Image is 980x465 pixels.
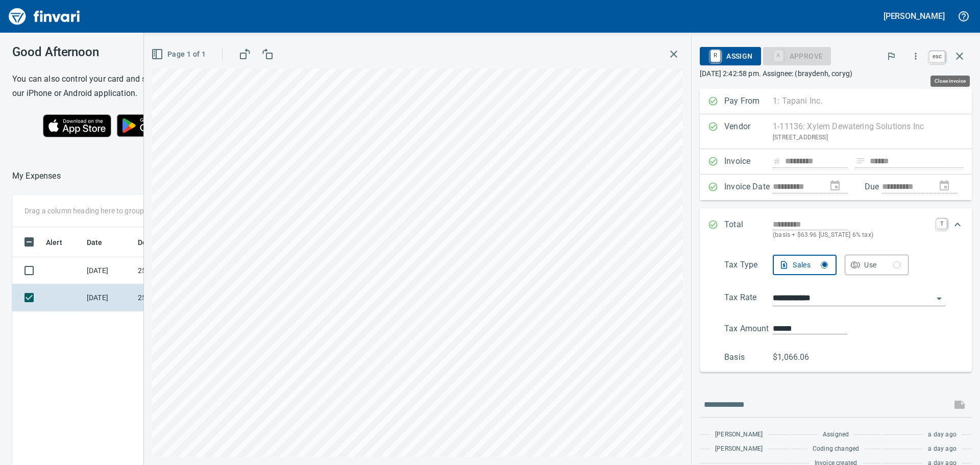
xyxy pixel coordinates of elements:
p: Basis [724,351,773,363]
p: My Expenses [12,170,61,182]
div: Coding Required [763,51,831,60]
h6: You can also control your card and submit expenses from our iPhone or Android application. [12,72,229,101]
span: This records your message into the invoice and notifies anyone mentioned [947,393,972,417]
span: Description [138,236,176,249]
button: Sales [773,255,837,275]
p: Tax Type [724,259,773,275]
span: Alert [46,236,62,249]
img: Get it on Google Play [111,109,199,142]
td: [DATE] [83,284,134,311]
td: 250502 [134,284,226,311]
span: a day ago [928,444,957,454]
div: Expand [700,208,972,251]
span: [PERSON_NAME] [715,444,763,454]
span: Date [87,236,116,249]
span: [PERSON_NAME] [715,430,763,440]
img: Download on the App Store [43,114,111,137]
button: Flag [880,45,902,67]
p: Total [724,218,773,240]
button: Use [845,255,909,275]
p: $1,066.06 [773,351,821,363]
a: esc [929,51,945,62]
button: [PERSON_NAME] [881,8,947,24]
h5: [PERSON_NAME] [884,11,945,21]
button: RAssign [700,47,761,65]
p: Tax Amount [724,323,773,335]
button: Page 1 of 1 [149,45,210,64]
p: Tax Rate [724,291,773,306]
span: Assigned [823,430,849,440]
span: Assign [708,47,752,65]
span: Alert [46,236,76,249]
td: 250502 [134,257,226,284]
h3: Good Afternoon [12,45,229,59]
a: T [937,218,947,229]
td: [DATE] [83,257,134,284]
p: Drag a column heading here to group the table [24,206,174,216]
p: (basis + $63.96 [US_STATE] 6% tax) [773,230,930,240]
div: Expand [700,251,972,372]
span: Date [87,236,103,249]
span: Coding changed [813,444,859,454]
div: Sales [793,259,828,272]
button: Open [932,291,946,306]
span: Page 1 of 1 [153,48,206,61]
nav: breadcrumb [12,170,61,182]
span: a day ago [928,430,957,440]
img: Finvari [6,4,83,29]
button: More [904,45,927,67]
div: Use [864,259,900,272]
span: Description [138,236,189,249]
a: R [710,50,720,61]
p: [DATE] 2:42:58 pm. Assignee: (braydenh, coryg) [700,68,972,79]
